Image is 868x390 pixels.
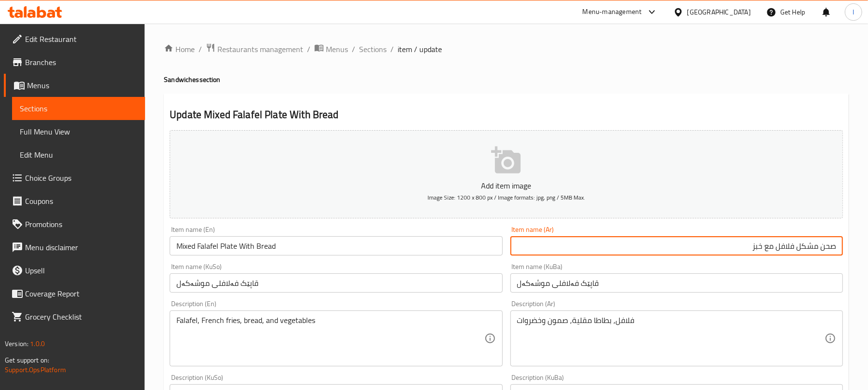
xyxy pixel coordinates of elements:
a: Menu disclaimer [4,236,145,259]
div: Menu-management [583,6,642,18]
h4: Sandwiches section [164,75,849,84]
span: Get support on: [5,354,49,366]
span: Menus [326,43,348,55]
p: Add item image [185,180,828,191]
a: Support.OpsPlatform [5,363,66,376]
a: Menus [314,43,348,55]
span: Edit Restaurant [25,33,137,45]
span: Image Size: 1200 x 800 px / Image formats: jpg, png / 5MB Max. [427,192,585,203]
a: Menus [4,74,145,97]
span: Sections [20,103,137,114]
span: Grocery Checklist [25,311,137,323]
span: Version: [5,337,28,350]
a: Grocery Checklist [4,305,145,328]
span: Branches [25,56,137,68]
li: / [199,43,202,55]
span: Edit Menu [20,149,137,161]
a: Upsell [4,259,145,282]
a: Edit Menu [12,143,145,166]
a: Coupons [4,189,145,213]
input: Enter name Ar [510,236,843,256]
input: Enter name KuSo [170,273,502,293]
span: Menu disclaimer [25,242,137,253]
a: Branches [4,51,145,74]
span: Full Menu View [20,126,137,137]
textarea: فلافل, بطاطا مقلية, صمون وخضروات [517,316,825,362]
h2: Update Mixed Falafel Plate With Bread [170,108,843,122]
span: Upsell [25,265,137,276]
a: Sections [12,97,145,120]
span: Promotions [25,218,137,230]
button: Add item imageImage Size: 1200 x 800 px / Image formats: jpg, png / 5MB Max. [170,130,843,218]
input: Enter name En [170,236,502,256]
a: Full Menu View [12,120,145,143]
span: Choice Groups [25,172,137,184]
span: Coupons [25,195,137,207]
span: Menus [27,80,137,91]
a: Sections [359,43,387,55]
a: Home [164,43,195,55]
input: Enter name KuBa [510,273,843,293]
textarea: Falafel, French fries, bread, and vegetables [176,316,484,362]
span: Coverage Report [25,288,137,299]
span: item / update [398,43,442,55]
a: Edit Restaurant [4,27,145,51]
nav: breadcrumb [164,43,849,55]
a: Restaurants management [206,43,303,55]
span: l [853,7,854,17]
a: Choice Groups [4,166,145,189]
a: Coverage Report [4,282,145,305]
li: / [307,43,310,55]
span: Restaurants management [217,43,303,55]
li: / [352,43,355,55]
a: Promotions [4,213,145,236]
span: 1.0.0 [30,337,45,350]
li: / [390,43,394,55]
div: [GEOGRAPHIC_DATA] [687,7,751,17]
